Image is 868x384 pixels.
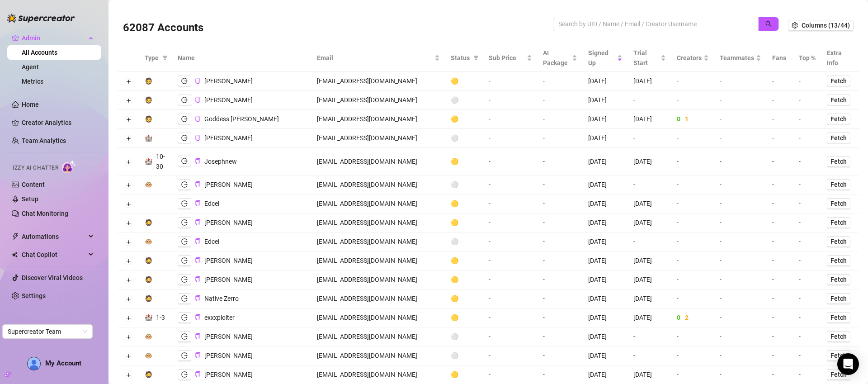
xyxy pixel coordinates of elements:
[767,213,793,232] td: -
[125,239,132,246] button: Expand row
[793,110,821,129] td: -
[677,115,680,123] span: 0
[195,135,201,141] span: copy
[628,175,671,194] td: -
[195,276,201,283] button: Copy Account UID
[125,158,132,166] button: Expand row
[156,313,165,322] div: 1-3
[451,158,458,165] span: 🟡
[827,331,850,342] button: Fetch
[543,48,570,68] span: AI Package
[451,219,458,226] span: 🟡
[162,55,168,61] span: filter
[311,129,445,148] td: [EMAIL_ADDRESS][DOMAIN_NAME]
[720,96,722,104] span: -
[195,314,201,320] span: copy
[22,63,39,71] a: Agent
[720,238,722,245] span: -
[671,91,714,110] td: -
[720,219,722,226] span: -
[311,175,445,194] td: [EMAIL_ADDRESS][DOMAIN_NAME]
[22,49,57,56] a: All Accounts
[685,115,689,123] span: 1
[538,213,583,232] td: -
[720,257,722,264] span: -
[538,44,583,72] th: AI Package
[181,333,188,340] span: logout
[830,219,847,226] span: Fetch
[125,220,132,227] button: Expand row
[583,213,628,232] td: [DATE]
[451,115,458,123] span: 🟡
[792,22,798,28] span: setting
[181,158,188,164] span: logout
[195,219,201,226] button: Copy Account UID
[583,270,628,289] td: [DATE]
[827,114,850,124] button: Fetch
[830,352,847,359] span: Fetch
[145,53,159,63] span: Type
[827,156,850,167] button: Fetch
[583,251,628,270] td: [DATE]
[827,236,850,247] button: Fetch
[538,129,583,148] td: -
[451,77,458,85] span: 🟡
[195,158,201,165] button: Copy Account UID
[451,134,458,142] span: ⚪
[827,95,850,105] button: Fetch
[22,137,66,144] a: Team Analytics
[311,91,445,110] td: [EMAIL_ADDRESS][DOMAIN_NAME]
[125,135,132,142] button: Expand row
[538,270,583,289] td: -
[178,217,191,228] button: logout
[8,325,87,338] span: Supercreator Team
[311,270,445,289] td: [EMAIL_ADDRESS][DOMAIN_NAME]
[765,21,772,27] span: search
[583,44,628,72] th: Signed Up
[195,97,201,103] span: copy
[195,219,201,225] span: copy
[204,257,253,264] span: [PERSON_NAME]
[827,274,850,285] button: Fetch
[204,238,219,245] span: Edcel
[204,115,279,123] span: Goddess [PERSON_NAME]
[12,233,19,240] span: thunderbolt
[145,95,152,105] div: 🧔
[793,175,821,194] td: -
[793,251,821,270] td: -
[720,200,722,207] span: -
[837,353,859,375] div: Open Intercom Messenger
[145,218,152,228] div: 🧔
[628,110,671,129] td: [DATE]
[181,219,188,226] span: logout
[178,179,191,190] button: logout
[538,232,583,251] td: -
[22,229,86,244] span: Automations
[483,72,538,91] td: -
[472,51,481,65] span: filter
[830,77,847,85] span: Fetch
[204,96,253,104] span: [PERSON_NAME]
[156,152,167,171] div: 10-30
[311,213,445,232] td: [EMAIL_ADDRESS][DOMAIN_NAME]
[720,115,722,123] span: -
[671,251,714,270] td: -
[145,156,152,166] div: 🏰
[22,292,46,299] a: Settings
[181,116,188,122] span: logout
[178,76,191,86] button: logout
[767,194,793,213] td: -
[767,91,793,110] td: -
[483,148,538,175] td: -
[12,34,19,42] span: crown
[827,293,850,304] button: Fetch
[195,238,201,244] span: copy
[451,238,458,245] span: ⚪
[195,371,201,377] span: copy
[160,51,170,65] span: filter
[451,53,470,63] span: Status
[793,129,821,148] td: -
[483,91,538,110] td: -
[767,175,793,194] td: -
[178,198,191,209] button: logout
